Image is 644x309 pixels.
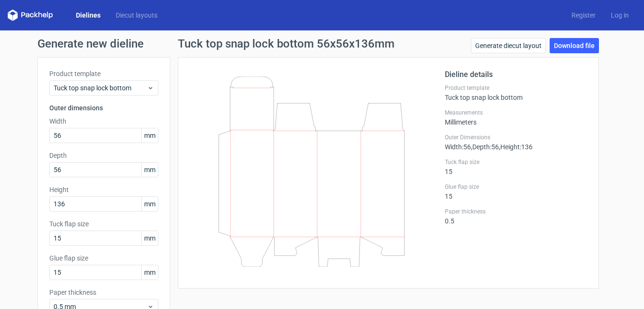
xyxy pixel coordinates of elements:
label: Tuck flap size [49,219,158,229]
label: Glue flap size [445,183,587,191]
h3: Outer dimensions [49,103,158,113]
label: Width [49,116,158,126]
span: Width : 56 [445,143,471,151]
label: Glue flap size [49,253,158,263]
span: Tuck top snap lock bottom [54,83,147,93]
div: Millimeters [445,109,587,126]
div: 0.5 [445,208,587,225]
a: Log in [603,10,636,20]
span: , Depth : 56 [471,143,499,151]
h1: Generate new dieline [37,38,607,49]
a: Register [564,10,603,20]
label: Tuck flap size [445,158,587,166]
span: mm [141,163,158,177]
label: Depth [49,151,158,160]
h1: Tuck top snap lock bottom 56x56x136mm [178,38,395,49]
div: 15 [445,183,587,200]
span: mm [141,128,158,143]
a: Generate diecut layout [471,38,546,53]
label: Paper thickness [49,288,158,297]
a: Dielines [68,10,108,20]
a: Download file [550,38,599,53]
label: Measurements [445,109,587,116]
a: Diecut layouts [108,10,165,20]
span: mm [141,231,158,245]
label: Outer Dimensions [445,134,587,141]
span: mm [141,197,158,211]
div: Tuck top snap lock bottom [445,84,587,101]
label: Height [49,185,158,194]
label: Product template [49,69,158,78]
label: Paper thickness [445,208,587,215]
span: , Height : 136 [499,143,533,151]
span: mm [141,265,158,280]
div: 15 [445,158,587,175]
label: Product template [445,84,587,92]
h2: Dieline details [445,69,587,80]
